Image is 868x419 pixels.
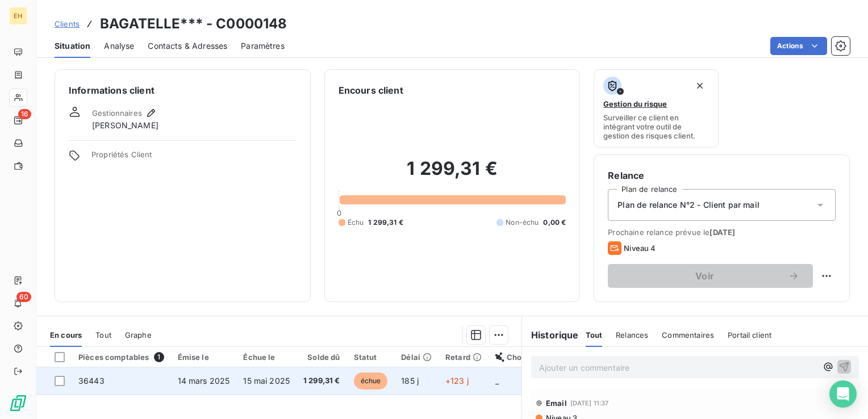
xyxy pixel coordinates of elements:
[148,40,227,52] span: Contacts & Adresses
[69,83,297,97] h6: Informations client
[100,14,287,34] h3: BAGATELLE*** - C0000148
[445,376,469,386] span: +123 j
[608,264,813,288] button: Voir
[608,169,836,182] h6: Relance
[662,330,714,340] span: Commentaires
[624,244,656,253] span: Niveau 4
[9,394,27,412] img: Logo LeanPay
[243,376,290,386] span: 15 mai 2025
[18,109,31,119] span: 16
[303,353,340,362] div: Solde dû
[55,40,90,52] span: Situation
[495,376,499,386] span: _
[728,330,771,340] span: Portail client
[616,330,648,340] span: Relances
[50,330,82,340] span: En cours
[445,353,482,362] div: Retard
[339,157,566,191] h2: 1 299,31 €
[603,113,708,140] span: Surveiller ce client en intégrant votre outil de gestion des risques client.
[104,40,134,52] span: Analyse
[339,83,403,97] h6: Encours client
[594,69,718,148] button: Gestion du risqueSurveiller ce client en intégrant votre outil de gestion des risques client.
[354,372,388,389] span: échue
[543,217,566,228] span: 0,00 €
[241,40,285,52] span: Paramètres
[401,376,419,386] span: 185 j
[401,353,432,362] div: Délai
[92,120,158,131] span: [PERSON_NAME]
[78,376,105,386] span: 36443
[522,328,579,342] h6: Historique
[125,330,152,340] span: Graphe
[9,7,27,25] div: EH
[303,375,340,387] span: 1 299,31 €
[546,399,567,408] span: Email
[710,228,735,237] span: [DATE]
[92,108,142,118] span: Gestionnaires
[570,400,609,407] span: [DATE] 11:37
[337,208,341,217] span: 0
[78,352,164,362] div: Pièces comptables
[770,37,827,55] button: Actions
[368,217,403,228] span: 1 299,31 €
[243,353,290,362] div: Échue le
[354,353,388,362] div: Statut
[603,99,667,108] span: Gestion du risque
[178,376,230,386] span: 14 mars 2025
[178,353,230,362] div: Émise le
[348,217,364,228] span: Échu
[91,150,297,166] span: Propriétés Client
[154,352,164,362] span: 1
[55,18,80,30] a: Clients
[495,353,548,362] div: Chorus Pro
[506,217,539,228] span: Non-échu
[621,271,788,280] span: Voir
[95,330,111,340] span: Tout
[16,292,31,302] span: 60
[829,380,857,408] div: Open Intercom Messenger
[617,199,759,211] span: Plan de relance N°2 - Client par mail
[55,19,80,28] span: Clients
[608,228,836,237] span: Prochaine relance prévue le
[586,330,603,340] span: Tout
